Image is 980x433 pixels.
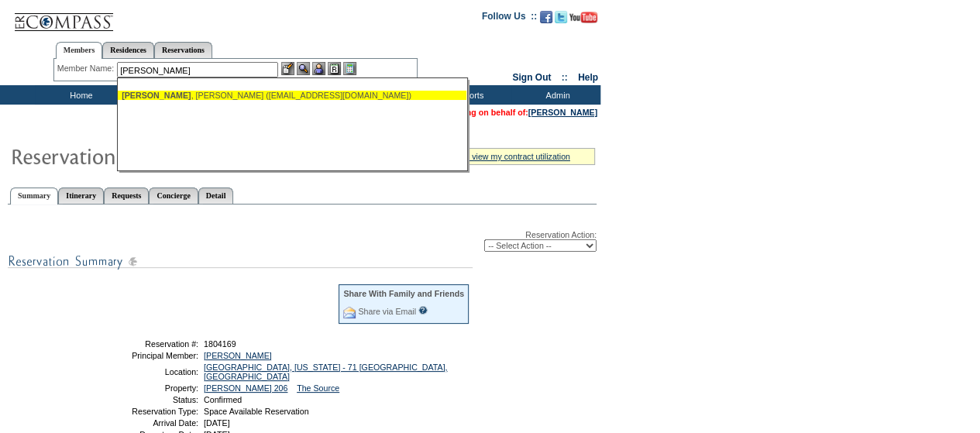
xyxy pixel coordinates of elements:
[204,418,230,428] span: [DATE]
[555,15,567,25] a: Follow us on Twitter
[102,42,154,58] a: Residences
[58,187,104,204] a: Itinerary
[149,187,198,204] a: Concierge
[540,15,552,25] a: Become our fan on Facebook
[88,395,198,404] td: Status:
[10,187,58,204] a: Summary
[555,11,567,23] img: Follow us on Twitter
[343,62,356,75] img: b_calculator.gif
[312,62,325,75] img: Impersonate
[569,12,597,23] img: Subscribe to our YouTube Channel
[358,307,416,316] a: Share via Email
[511,85,600,105] td: Admin
[328,62,341,75] img: Reservations
[10,140,320,171] img: Reservaton Summary
[540,11,552,23] img: Become our fan on Facebook
[512,72,551,83] a: Sign Out
[122,91,462,100] div: , [PERSON_NAME] ([EMAIL_ADDRESS][DOMAIN_NAME])
[204,351,272,360] a: [PERSON_NAME]
[35,85,124,105] td: Home
[122,91,191,100] span: [PERSON_NAME]
[88,339,198,349] td: Reservation #:
[418,306,428,314] input: What is this?
[482,9,537,28] td: Follow Us ::
[57,62,117,75] div: Member Name:
[204,363,447,381] a: [GEOGRAPHIC_DATA], [US_STATE] - 71 [GEOGRAPHIC_DATA], [GEOGRAPHIC_DATA]
[198,187,234,204] a: Detail
[562,72,568,83] span: ::
[465,152,570,161] a: » view my contract utilization
[297,62,310,75] img: View
[88,383,198,393] td: Property:
[88,407,198,416] td: Reservation Type:
[56,42,103,59] a: Members
[578,72,598,83] a: Help
[154,42,212,58] a: Reservations
[8,252,473,271] img: subTtlResSummary.gif
[204,407,308,416] span: Space Available Reservation
[88,418,198,428] td: Arrival Date:
[204,383,287,393] a: [PERSON_NAME] 206
[281,62,294,75] img: b_edit.gif
[8,230,597,252] div: Reservation Action:
[528,108,597,117] a: [PERSON_NAME]
[204,339,236,349] span: 1804169
[88,363,198,381] td: Location:
[104,187,149,204] a: Requests
[88,351,198,360] td: Principal Member:
[343,289,464,298] div: Share With Family and Friends
[569,15,597,25] a: Subscribe to our YouTube Channel
[204,395,242,404] span: Confirmed
[420,108,597,117] span: You are acting on behalf of:
[297,383,339,393] a: The Source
